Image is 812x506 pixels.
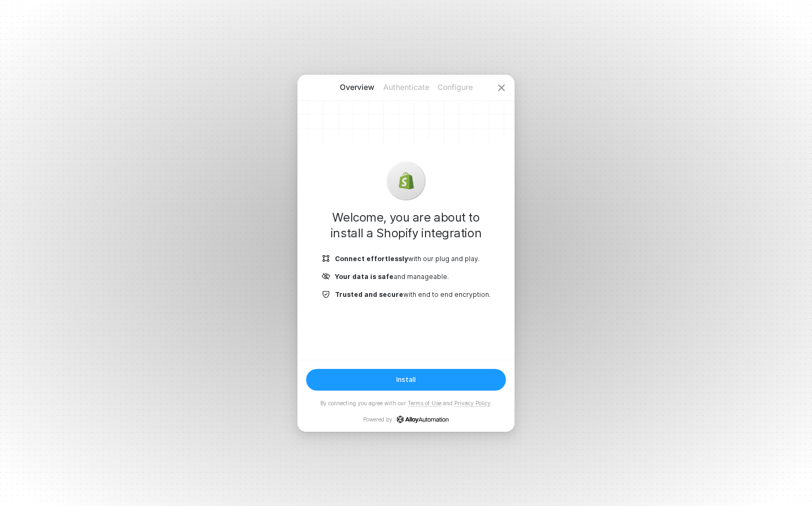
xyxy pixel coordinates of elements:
[335,255,408,263] b: Connect effortlessly
[320,399,492,407] p: By connecting you agree with our and .
[322,272,331,281] img: icon
[397,172,415,190] img: icon
[454,400,491,407] a: Privacy Policy
[322,290,331,299] img: icon
[335,272,449,281] p: and manageable.
[396,375,416,384] div: Install
[315,210,497,241] h1: Welcome, you are about to install a Shopify integration
[335,273,394,281] b: Your data is safe
[408,400,441,407] a: Terms of Use
[335,290,491,299] p: with end to end encryption.
[335,290,403,299] b: Trusted and secure
[335,254,480,263] p: with our plug and play.
[363,416,449,423] p: Powered by
[497,83,506,92] span: icon-close
[322,254,331,263] img: icon
[306,369,506,391] button: Install
[397,416,449,423] a: icon-success
[430,82,479,93] p: Configure
[333,82,382,93] p: Overview
[382,82,430,93] p: Authenticate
